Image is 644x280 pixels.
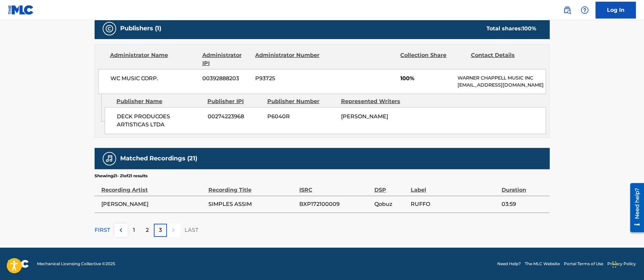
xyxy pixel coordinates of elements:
img: left [117,226,125,234]
p: WARNER CHAPPELL MUSIC INC [457,74,545,82]
img: logo [8,260,29,268]
span: 00392888203 [202,74,250,83]
span: 100 % [522,25,536,32]
img: search [563,6,571,14]
div: Duration [502,179,546,194]
iframe: Resource Center [625,180,644,235]
div: Administrator Name [110,51,197,67]
div: ISRC [299,179,371,194]
span: P93725 [255,74,320,83]
span: Qobuz [374,200,407,208]
p: FIRST [95,226,110,234]
a: Public Search [561,3,574,17]
span: RUFFO [411,200,498,208]
img: help [581,6,589,14]
img: Publishers [105,25,113,33]
span: 00274223968 [208,113,262,121]
h5: Publishers (1) [120,25,161,32]
a: Log In [596,2,636,19]
div: Recording Artist [101,179,205,194]
span: BXP172100009 [299,200,371,208]
div: Label [411,179,498,194]
div: Collection Share [400,51,466,67]
span: 03:59 [502,200,546,208]
div: Administrator IPI [202,51,250,67]
div: Publisher Number [267,97,336,105]
div: Administrator Number [255,51,320,67]
iframe: Chat Widget [610,248,644,280]
span: DECK PRODUCOES ARTISTICAS LTDA [117,113,203,129]
span: WC MUSIC CORP. [110,74,198,83]
span: [PERSON_NAME] [341,113,388,120]
a: Portal Terms of Use [564,261,603,267]
p: LAST [184,226,198,234]
a: Need Help? [497,261,521,267]
div: Publisher IPI [207,97,262,105]
div: Recording Title [208,179,296,194]
div: Publisher Name [116,97,202,105]
p: Showing 21 - 21 of 21 results [95,173,147,179]
p: [EMAIL_ADDRESS][DOMAIN_NAME] [457,82,545,89]
div: Help [578,3,591,17]
img: Matched Recordings [105,155,113,163]
div: Total shares: [486,25,536,33]
span: SIMPLES ASSIM [208,200,296,208]
h5: Matched Recordings (21) [120,155,197,162]
div: Contact Details [471,51,536,67]
p: 1 [133,226,135,234]
a: Privacy Policy [607,261,636,267]
div: Represented Writers [341,97,410,105]
span: Mechanical Licensing Collective © 2025 [37,261,115,267]
p: 3 [159,226,162,234]
img: MLC Logo [8,5,34,15]
a: The MLC Website [525,261,560,267]
div: Drag [612,254,616,275]
div: DSP [374,179,407,194]
p: 2 [146,226,149,234]
span: 100% [400,74,452,83]
span: [PERSON_NAME] [101,200,205,208]
span: P6040R [267,113,336,121]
